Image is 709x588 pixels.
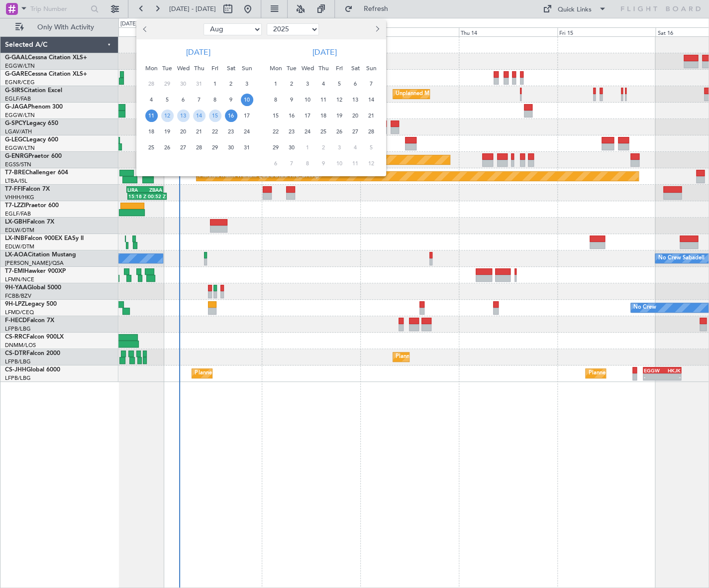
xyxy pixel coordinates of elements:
div: Fri [331,60,347,76]
div: 6-8-2025 [175,92,191,108]
span: 7 [365,78,378,90]
div: 20-9-2025 [347,108,363,124]
div: 29-8-2025 [207,140,223,156]
div: Wed [175,60,191,76]
div: 4-8-2025 [143,92,159,108]
div: Thu [191,60,207,76]
div: 8-9-2025 [268,92,284,108]
div: 17-8-2025 [239,108,255,124]
div: 2-8-2025 [223,76,239,92]
div: 21-8-2025 [191,124,207,140]
div: Tue [159,60,175,76]
span: 2 [286,78,298,90]
span: 1 [270,78,282,90]
div: 21-9-2025 [363,108,379,124]
div: 11-10-2025 [347,156,363,172]
div: 17-9-2025 [300,108,315,124]
span: 1 [209,78,221,90]
div: Tue [284,60,300,76]
span: 28 [365,125,378,138]
div: 8-8-2025 [207,92,223,108]
div: 23-9-2025 [284,124,300,140]
span: 12 [365,157,378,170]
div: 26-8-2025 [159,140,175,156]
div: 27-9-2025 [347,124,363,140]
span: 25 [145,141,158,154]
span: 14 [193,110,205,122]
span: 19 [333,110,346,122]
div: 22-9-2025 [268,124,284,140]
span: 24 [302,125,314,138]
span: 10 [241,94,253,106]
div: 27-8-2025 [175,140,191,156]
span: 7 [286,157,298,170]
div: Sun [363,60,379,76]
span: 6 [270,157,282,170]
div: 15-8-2025 [207,108,223,124]
div: 5-10-2025 [363,140,379,156]
span: 20 [349,110,362,122]
span: 28 [145,78,158,90]
span: 18 [317,110,330,122]
span: 22 [209,125,221,138]
span: 8 [302,157,314,170]
div: 1-8-2025 [207,76,223,92]
span: 8 [270,94,282,106]
div: 14-8-2025 [191,108,207,124]
span: 21 [365,110,378,122]
div: Mon [143,60,159,76]
span: 5 [365,141,378,154]
div: 19-9-2025 [331,108,347,124]
div: 6-9-2025 [347,76,363,92]
div: Sun [239,60,255,76]
div: 16-9-2025 [284,108,300,124]
div: 29-9-2025 [268,140,284,156]
div: 30-7-2025 [175,76,191,92]
span: 5 [161,94,174,106]
div: 9-10-2025 [315,156,331,172]
span: 25 [317,125,330,138]
div: 5-8-2025 [159,92,175,108]
select: Select month [203,23,262,35]
span: 22 [270,125,282,138]
div: 3-10-2025 [331,140,347,156]
span: 21 [193,125,205,138]
div: 7-9-2025 [363,76,379,92]
span: 3 [241,78,253,90]
div: 12-9-2025 [331,92,347,108]
div: 19-8-2025 [159,124,175,140]
div: 5-9-2025 [331,76,347,92]
div: 3-9-2025 [300,76,315,92]
div: 3-8-2025 [239,76,255,92]
span: 9 [225,94,237,106]
span: 3 [333,141,346,154]
div: 4-10-2025 [347,140,363,156]
div: 15-9-2025 [268,108,284,124]
span: 6 [349,78,362,90]
span: 13 [349,94,362,106]
span: 2 [317,141,330,154]
span: 18 [145,125,158,138]
span: 29 [270,141,282,154]
span: 3 [302,78,314,90]
span: 9 [317,157,330,170]
div: 18-9-2025 [315,108,331,124]
span: 5 [333,78,346,90]
div: 12-10-2025 [363,156,379,172]
div: 25-8-2025 [143,140,159,156]
div: 30-9-2025 [284,140,300,156]
div: 11-9-2025 [315,92,331,108]
div: 28-9-2025 [363,124,379,140]
span: 16 [286,110,298,122]
div: Fri [207,60,223,76]
div: 28-8-2025 [191,140,207,156]
div: 22-8-2025 [207,124,223,140]
span: 13 [177,110,190,122]
div: 23-8-2025 [223,124,239,140]
span: 28 [193,141,205,154]
div: Sat [347,60,363,76]
span: 10 [333,157,346,170]
span: 20 [177,125,190,138]
span: 29 [209,141,221,154]
div: 10-8-2025 [239,92,255,108]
